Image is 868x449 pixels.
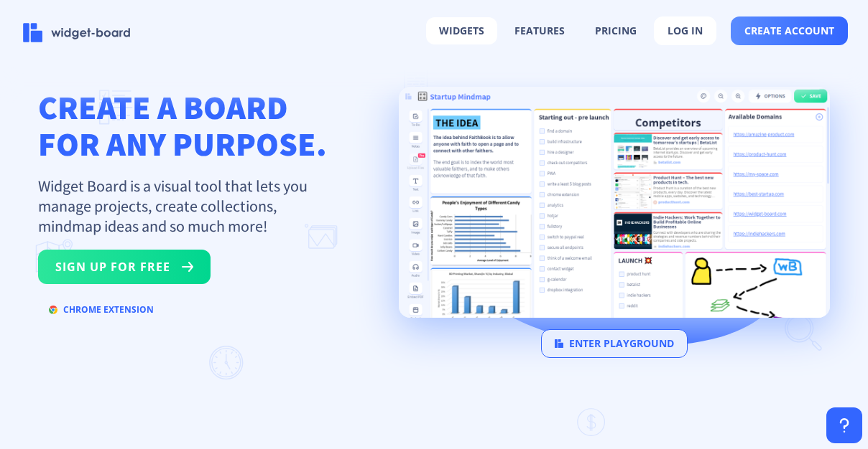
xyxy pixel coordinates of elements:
button: features [502,17,578,44]
button: widgets [426,17,497,44]
img: logo.svg [555,339,563,348]
span: create account [744,25,834,37]
button: create account [731,16,848,45]
p: Widget Board is a visual tool that lets you manage projects, create collections, mindmap ideas an... [38,176,325,236]
img: logo-name.svg [23,23,131,42]
button: log in [654,16,716,45]
img: chrome.svg [49,306,57,314]
a: chrome extension [38,306,165,320]
h1: CREATE A BOARD FOR ANY PURPOSE. [38,89,327,162]
button: enter playground [541,329,688,358]
button: pricing [582,17,650,44]
button: sign up for free [38,250,211,284]
button: chrome extension [38,298,165,321]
